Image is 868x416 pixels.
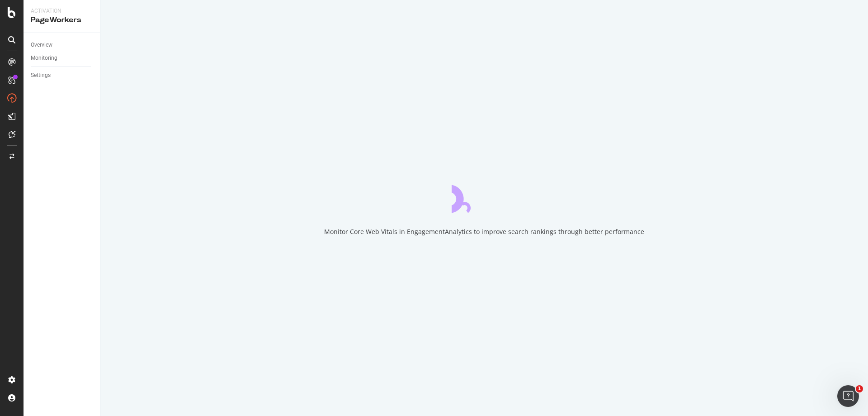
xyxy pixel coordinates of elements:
[31,53,57,63] div: Monitoring
[31,53,94,63] a: Monitoring
[31,71,94,80] a: Settings
[837,385,859,407] iframe: Intercom live chat
[31,15,93,25] div: PageWorkers
[31,40,94,50] a: Overview
[31,40,52,50] div: Overview
[31,7,93,15] div: Activation
[324,227,644,236] div: Monitor Core Web Vitals in EngagementAnalytics to improve search rankings through better performance
[856,385,863,392] span: 1
[31,71,51,80] div: Settings
[452,180,517,213] div: animation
